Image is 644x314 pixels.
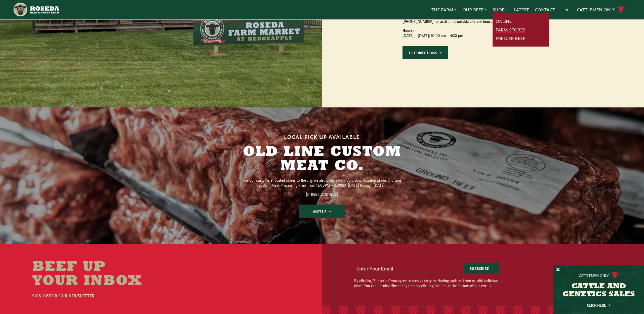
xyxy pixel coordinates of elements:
[354,263,460,273] input: Enter Your Email
[576,303,621,307] a: Click Here
[611,272,619,279] img: cattle-icon.svg
[535,6,555,13] a: Contact
[242,177,403,187] p: For our customers located closer to the city, we also offer a walk up pickup location at our Old ...
[32,292,161,298] h6: Sign Up For Our Newsletter
[403,46,448,59] a: Get Directions
[496,26,525,33] a: Farm Stores
[32,260,161,288] h2: Beef Up Your Inbox
[560,283,638,299] h3: CATTLE AND GENETICS SALES
[299,205,345,218] a: Visit Us
[579,273,609,278] p: Cattlemen Only
[431,6,456,13] a: The Farm
[403,28,508,38] p: [DATE] – [DATE]: 10:00 am – 4:30 pm
[242,191,403,197] p: [STREET_ADDRESS]
[496,18,512,24] a: Online
[354,278,499,288] p: By clicking "Subscribe" you agree to receive tasty marketing updates from us with delicious deals...
[462,6,487,13] a: Our Beef
[514,6,529,13] a: Latest
[225,134,419,139] h6: Local Pick Up Available
[403,28,414,33] strong: Hours:
[556,267,560,273] button: X
[13,2,59,17] img: https://roseda.com/wp-content/uploads/2021/05/roseda-25-header.png
[577,5,625,14] a: Cattlemen Only
[464,263,499,274] button: Subscribe →
[225,145,419,173] h2: Old Line Custom Meat Co.
[493,6,508,13] a: Shop
[496,35,525,42] a: Freezer Beef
